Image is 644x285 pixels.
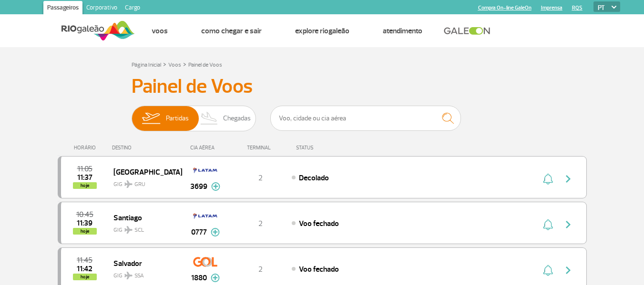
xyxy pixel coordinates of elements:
[121,1,144,16] a: Cargo
[166,106,189,131] span: Partidas
[229,145,291,151] div: TERMINAL
[291,145,369,151] div: STATUS
[191,226,207,238] span: 0777
[299,265,339,274] span: Voo fechado
[134,226,144,235] span: SCL
[195,106,224,131] img: slider-desembarque
[543,265,553,276] img: sino-painel-voo.svg
[191,272,207,284] span: 1880
[113,221,174,235] span: GIG
[258,219,263,228] span: 2
[73,228,97,235] span: hoje
[73,182,97,189] span: hoje
[113,166,174,178] span: [GEOGRAPHIC_DATA]
[77,220,92,226] span: 2025-08-28 11:39:00
[258,265,263,274] span: 2
[223,106,251,131] span: Chegadas
[43,1,82,16] a: Passageiros
[113,266,174,280] span: GIG
[124,180,133,188] img: destiny_airplane.svg
[134,272,144,280] span: SSA
[299,219,339,228] span: Voo fechado
[211,228,220,236] img: mais-info-painel-voo.svg
[152,26,168,36] a: Voos
[299,173,329,183] span: Decolado
[113,211,174,224] span: Santiago
[562,265,574,276] img: seta-direita-painel-voo.svg
[82,1,121,16] a: Corporativo
[188,61,222,69] a: Painel de Voos
[124,226,133,234] img: destiny_airplane.svg
[183,59,186,69] a: >
[478,5,532,11] a: Compra On-line GaleOn
[73,274,97,280] span: hoje
[77,265,92,272] span: 2025-08-28 11:42:06
[113,257,174,269] span: Salvador
[543,219,553,230] img: sino-painel-voo.svg
[113,175,174,189] span: GIG
[258,173,263,183] span: 2
[562,173,574,185] img: seta-direita-painel-voo.svg
[295,26,349,36] a: Explore RIOgaleão
[201,26,262,36] a: Como chegar e sair
[562,219,574,230] img: seta-direita-painel-voo.svg
[541,5,562,11] a: Imprensa
[190,181,207,192] span: 3699
[136,106,166,131] img: slider-embarque
[132,61,161,69] a: Página Inicial
[163,59,166,69] a: >
[270,106,461,131] input: Voo, cidade ou cia aérea
[543,173,553,185] img: sino-painel-voo.svg
[77,257,92,264] span: 2025-08-28 11:45:00
[383,26,422,36] a: Atendimento
[112,145,182,151] div: DESTINO
[211,274,220,282] img: mais-info-painel-voo.svg
[572,5,583,11] a: RQS
[168,61,181,69] a: Voos
[182,145,229,151] div: CIA AÉREA
[132,75,513,98] h3: Painel de Voos
[76,211,93,218] span: 2025-08-28 10:45:00
[77,166,92,172] span: 2025-08-28 11:05:00
[61,145,112,151] div: HORÁRIO
[211,182,220,191] img: mais-info-painel-voo.svg
[134,180,145,189] span: GRU
[77,174,92,181] span: 2025-08-28 11:37:06
[124,272,133,279] img: destiny_airplane.svg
